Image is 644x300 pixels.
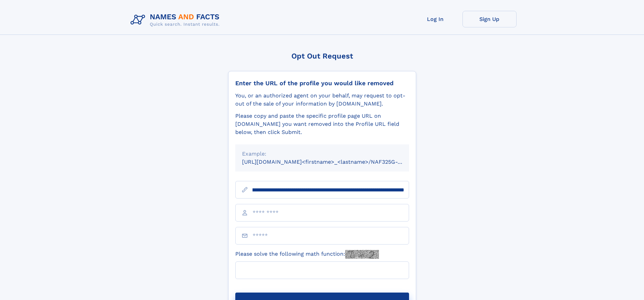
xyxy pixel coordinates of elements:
[242,159,422,165] small: [URL][DOMAIN_NAME]<firstname>_<lastname>/NAF325G-xxxxxxxx
[235,79,409,87] div: Enter the URL of the profile you would like removed
[235,112,409,136] div: Please copy and paste the specific profile page URL on [DOMAIN_NAME] you want removed into the Pr...
[462,11,517,27] a: Sign Up
[408,11,462,27] a: Log In
[235,250,379,259] label: Please solve the following math function:
[235,92,409,108] div: You, or an authorized agent on your behalf, may request to opt-out of the sale of your informatio...
[128,11,225,29] img: Logo Names and Facts
[228,52,416,60] div: Opt Out Request
[242,150,402,158] div: Example:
